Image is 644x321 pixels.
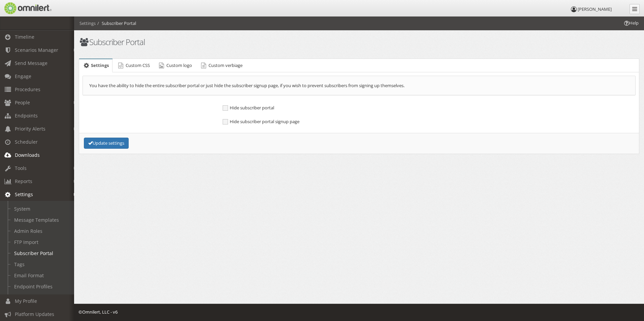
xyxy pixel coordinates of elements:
[15,165,27,171] span: Tools
[15,152,40,158] span: Downloads
[630,4,640,14] a: Collapse Menu
[84,138,129,149] button: Update settings
[15,34,34,40] span: Timeline
[15,47,58,53] span: Scenarios Manager
[15,191,33,198] span: Settings
[79,59,112,72] a: Settings
[3,2,52,14] img: Omnilert
[208,62,243,68] span: Custom verbiage
[223,118,299,124] span: Hide subscriber portal signup page
[79,38,355,46] h1: Subscriber Portal
[83,76,636,96] div: You have the ability to hide the entire subscriber portal or just hide the subscriber signup page...
[113,59,153,72] a: Custom CSS
[96,20,136,27] li: Subscriber Portal
[223,105,274,111] span: Hide subscriber portal
[82,309,100,315] a: Omnilert Website
[623,20,639,26] span: Help
[78,309,118,315] span: © , LLC - v6
[15,298,37,304] span: My Profile
[15,178,32,184] span: Reports
[3,2,62,14] a: Omnilert Website
[166,62,192,68] span: Custom logo
[154,59,196,72] a: Custom logo
[79,20,96,27] li: Settings
[196,59,246,72] a: Custom verbiage
[15,112,38,119] span: Endpoints
[15,99,30,106] span: People
[15,73,31,79] span: Engage
[15,311,54,317] span: Platform Updates
[578,6,612,12] span: [PERSON_NAME]
[126,62,150,68] span: Custom CSS
[15,139,38,145] span: Scheduler
[15,86,40,93] span: Procedures
[15,60,47,66] span: Send Message
[91,62,109,68] span: Settings
[15,126,45,132] span: Priority Alerts
[15,5,29,11] span: Help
